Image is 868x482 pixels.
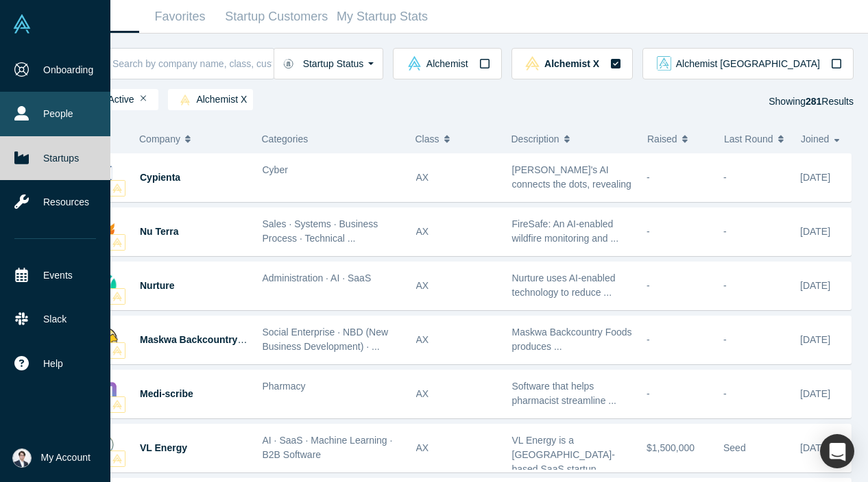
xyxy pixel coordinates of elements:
span: FireSafe: An AI-enabled wildfire monitoring and ... [512,218,619,244]
span: [DATE] [800,172,830,183]
button: Remove Filter [141,94,147,103]
span: [DATE] [800,442,830,453]
span: - [647,226,650,237]
img: Alchemist Vault Logo [12,14,32,34]
span: - [723,388,727,399]
span: - [647,172,650,183]
span: Alchemist [426,59,468,68]
button: alchemist Vault LogoAlchemist [393,48,501,79]
span: Nurture uses AI-enabled technology to reduce ... [512,272,616,298]
a: Cypienta [140,172,180,183]
span: Categories [262,134,309,144]
button: Company [139,125,240,153]
img: Eisuke Shimizu's Account [12,448,32,468]
span: [DATE] [800,226,830,237]
span: Alchemist X [544,59,599,68]
div: AX [416,154,498,201]
img: alchemistx Vault Logo [112,400,122,409]
a: My Startup Stats [333,1,433,33]
span: [DATE] [800,388,830,399]
button: Startup Status [274,48,384,79]
button: Last Round [724,125,786,153]
span: $1,500,000 [647,442,695,453]
button: alchemistx Vault LogoAlchemist X [511,48,634,79]
span: - [647,334,650,345]
img: alchemistx Vault Logo [112,346,122,355]
span: [PERSON_NAME]'s AI connects the dots, revealing ... [512,164,631,204]
span: - [647,388,650,399]
a: Nu Terra [140,226,179,237]
img: alchemistx Vault Logo [180,94,190,105]
strong: 281 [806,96,821,107]
span: My Account [41,451,91,465]
img: alchemistx Vault Logo [112,454,122,464]
button: Description [511,125,634,153]
span: Software that helps pharmacist streamline ... [512,381,617,406]
span: [DATE] [800,334,830,345]
span: Administration · AI · SaaS [263,272,372,283]
span: - [723,226,727,237]
span: Alchemist X [174,94,247,105]
a: Startup Customers [221,1,333,33]
img: alchemistx Vault Logo [112,292,122,301]
a: Maskwa Backcountry Foods [140,334,269,345]
input: Search by company name, class, customer, one-liner or category [111,47,274,79]
div: AX [416,316,498,364]
span: Social Enterprise · NBD (New Business Development) · ... [263,327,389,352]
button: alchemist_aj Vault LogoAlchemist [GEOGRAPHIC_DATA] [642,48,854,79]
div: AX [416,370,498,418]
span: Sales · Systems · Business Process · Technical ... [263,218,378,244]
a: VL Energy [140,442,187,453]
span: Seed [723,442,746,453]
span: Joined [801,125,829,153]
img: alchemist Vault Logo [407,56,422,71]
div: AX [416,424,498,472]
a: Nurture [140,280,175,291]
img: alchemistx Vault Logo [525,56,540,71]
span: Showing Results [769,96,854,107]
span: - [723,334,727,345]
span: Active [86,94,134,105]
span: [DATE] [800,280,830,291]
a: Favorites [139,1,221,33]
img: alchemistx Vault Logo [112,183,122,193]
span: Pharmacy [263,381,306,392]
span: Alchemist [GEOGRAPHIC_DATA] [676,59,820,68]
span: Raised [647,125,677,153]
img: Startup status [283,58,293,69]
span: Description [511,125,559,153]
div: AX [416,262,498,309]
button: Joined [801,125,844,153]
span: Maskwa Backcountry Foods produces ... [512,327,632,352]
button: Raised [647,125,710,153]
span: Cyber [263,164,288,175]
span: Last Round [724,125,773,153]
button: My Account [12,448,91,468]
span: - [647,280,650,291]
a: Medi-scribe [140,388,193,399]
span: VL Energy is a [GEOGRAPHIC_DATA]-based SaaS startup ... [512,435,615,474]
span: Class [415,125,439,153]
span: AI · SaaS · Machine Learning · B2B Software [263,435,393,460]
span: - [723,172,727,183]
div: AX [416,208,498,255]
span: Help [43,357,63,371]
img: alchemistx Vault Logo [112,238,122,247]
span: - [723,280,727,291]
img: alchemist_aj Vault Logo [657,56,671,71]
button: Class [415,125,490,153]
span: Company [139,125,180,153]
